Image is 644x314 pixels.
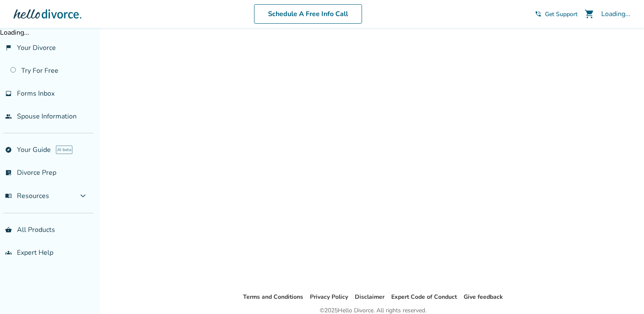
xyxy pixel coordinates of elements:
[391,293,457,301] a: Expert Code of Conduct
[535,11,542,17] span: phone_in_talk
[584,9,594,19] span: shopping_cart
[243,293,303,301] a: Terms and Conditions
[310,293,348,301] a: Privacy Policy
[545,10,578,18] span: Get Support
[56,146,72,154] span: AI beta
[464,292,503,302] li: Give feedback
[254,4,362,24] a: Schedule A Free Info Call
[78,191,88,201] span: expand_more
[5,249,12,256] span: groups
[355,292,384,302] li: Disclaimer
[5,44,12,51] span: flag_2
[5,90,12,97] span: inbox
[535,10,578,18] a: phone_in_talkGet Support
[5,226,12,233] span: shopping_basket
[17,89,55,98] span: Forms Inbox
[5,146,12,153] span: explore
[5,113,12,120] span: people
[5,169,12,176] span: list_alt_check
[5,193,12,199] span: menu_book
[601,9,630,19] div: Loading...
[5,191,49,201] span: Resources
